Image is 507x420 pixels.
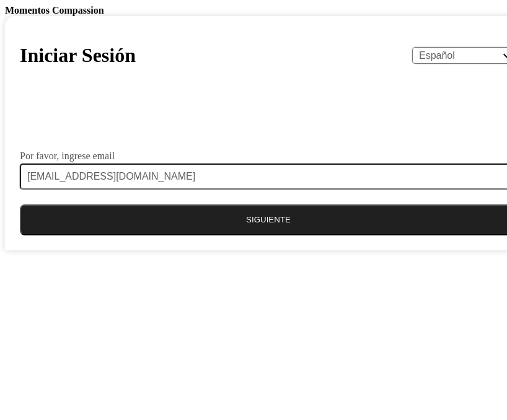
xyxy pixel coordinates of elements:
[20,44,136,67] h1: Iniciar Sesión
[20,151,115,161] label: Por favor, ingrese email
[5,5,104,15] b: Momentos Compassion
